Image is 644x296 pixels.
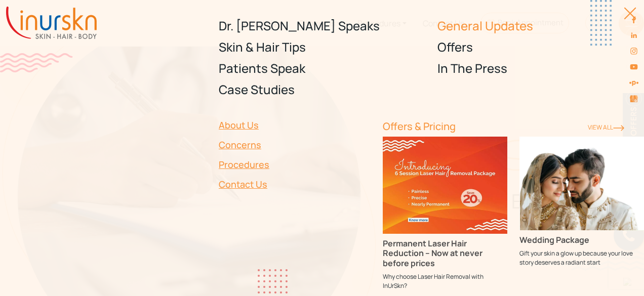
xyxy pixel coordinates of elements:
[219,175,371,194] a: Contact Us
[219,135,371,155] a: Concerns
[383,137,507,234] img: Permanent Laser Hair Reduction – Now at never before prices
[630,96,638,103] img: Skin-and-Hair-Clinic
[219,155,371,175] a: Procedures
[437,36,644,58] a: Offers
[437,15,644,36] a: General Updates
[588,123,624,132] a: View ALl
[519,137,644,230] img: Wedding Package
[219,115,371,135] a: About Us
[6,7,97,39] img: inurskn-logo
[629,78,638,88] img: sejal-saheta-dermatologist
[630,31,638,39] img: linkedin
[383,239,507,268] h3: Permanent Laser Hair Reduction – Now at never before prices
[219,58,425,79] a: Patients Speak
[630,47,638,55] img: instagram
[630,16,638,24] img: facebook
[219,36,425,58] a: Skin & Hair Tips
[219,79,425,100] a: Case Studies
[383,272,507,290] p: Why choose Laser Hair Removal with InUrSkn?
[383,120,576,133] h6: Offers & Pricing
[519,249,644,267] p: Gift your skin a glow up because your love story deserves a radiant start
[519,235,644,245] h3: Wedding Package
[437,58,644,79] a: In The Press
[630,63,638,71] img: youtube
[613,125,624,131] img: orange-rightarrow
[219,15,425,36] a: Dr. [PERSON_NAME] Speaks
